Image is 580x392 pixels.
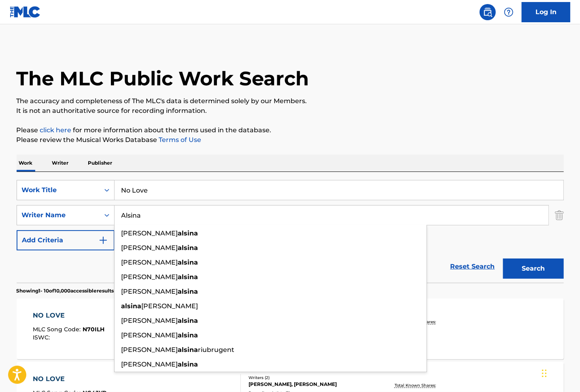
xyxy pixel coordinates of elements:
span: [PERSON_NAME] [121,244,178,252]
img: help [504,7,514,17]
iframe: Chat Widget [540,353,580,392]
div: NO LOVE [33,311,104,320]
strong: alsina [178,288,198,295]
span: [PERSON_NAME] [121,259,178,266]
strong: alsina [121,302,142,310]
p: Showing 1 - 10 of 10,000 accessible results (Total 10,513 ) [17,287,145,295]
span: [PERSON_NAME] [121,317,178,324]
strong: alsina [178,346,198,354]
div: NO LOVE [33,374,106,384]
button: Add Criteria [17,230,115,250]
a: Reset Search [446,258,499,275]
span: ISWC : [33,334,52,341]
span: [PERSON_NAME] [121,273,178,281]
div: Drag [542,361,547,386]
span: [PERSON_NAME] [121,331,178,339]
a: Public Search [480,4,496,20]
span: N70ILH [83,326,104,333]
a: Log In [522,2,570,22]
div: Writers ( 2 ) [249,375,371,381]
strong: alsina [178,360,198,368]
p: Publisher [86,155,115,172]
a: Terms of Use [157,136,202,144]
span: riubrugent [198,346,235,354]
div: Help [501,4,517,20]
strong: alsina [178,273,198,281]
span: [PERSON_NAME] [121,360,178,368]
img: Delete Criterion [555,205,564,225]
span: [PERSON_NAME] [121,288,178,295]
a: NO LOVEMLC Song Code:N70ILHISWC:Writers (2)[PERSON_NAME] [PERSON_NAME], [PERSON_NAME]Recording Ar... [17,299,564,359]
img: MLC Logo [10,6,41,18]
img: search [483,7,493,17]
form: Search Form [17,180,564,283]
div: Work Title [22,185,95,195]
a: click here [40,126,72,134]
p: It is not an authoritative source for recording information. [17,106,564,116]
div: [PERSON_NAME], [PERSON_NAME] [249,381,371,388]
p: Please for more information about the terms used in the database. [17,125,564,135]
p: Total Known Shares: [395,382,438,388]
strong: alsina [178,244,198,252]
p: Please review the Musical Works Database [17,135,564,145]
button: Search [503,259,564,279]
div: Writer Name [22,210,95,220]
strong: alsina [178,331,198,339]
strong: alsina [178,317,198,324]
strong: alsina [178,259,198,266]
span: [PERSON_NAME] [121,346,178,354]
strong: alsina [178,229,198,237]
span: [PERSON_NAME] [121,229,178,237]
span: [PERSON_NAME] [142,302,198,310]
p: Work [17,155,35,172]
p: The accuracy and completeness of The MLC's data is determined solely by our Members. [17,96,564,106]
span: MLC Song Code : [33,326,83,333]
img: 9d2ae6d4665cec9f34b9.svg [98,235,108,245]
h1: The MLC Public Work Search [17,66,309,91]
p: Writer [50,155,71,172]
